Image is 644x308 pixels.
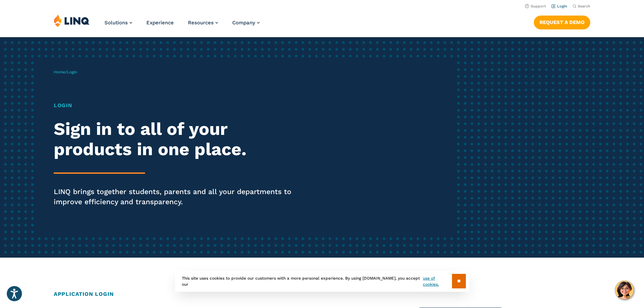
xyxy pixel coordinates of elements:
a: Login [551,4,567,8]
a: Support [525,4,546,8]
p: LINQ brings together students, parents and all your departments to improve efficiency and transpa... [54,187,302,207]
a: Home [54,70,65,74]
button: Hello, have a question? Let’s chat. [615,281,634,300]
img: LINQ | K‑12 Software [54,14,90,27]
a: Company [232,20,260,26]
span: Resources [188,20,214,26]
span: / [54,70,77,74]
button: Open Search Bar [573,4,590,9]
div: This site uses cookies to provide our customers with a more personal experience. By using [DOMAIN... [175,270,469,292]
span: Solutions [104,20,128,26]
a: Request a Demo [534,16,590,29]
nav: Button Navigation [534,14,590,29]
a: Resources [188,20,218,26]
h2: Sign in to all of your products in one place. [54,119,302,160]
nav: Primary Navigation [104,14,260,37]
span: Login [67,70,77,74]
a: Solutions [104,20,132,26]
a: use of cookies. [423,275,452,287]
span: Search [578,4,590,8]
h1: Login [54,101,302,110]
span: Company [232,20,255,26]
a: Experience [146,20,174,26]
